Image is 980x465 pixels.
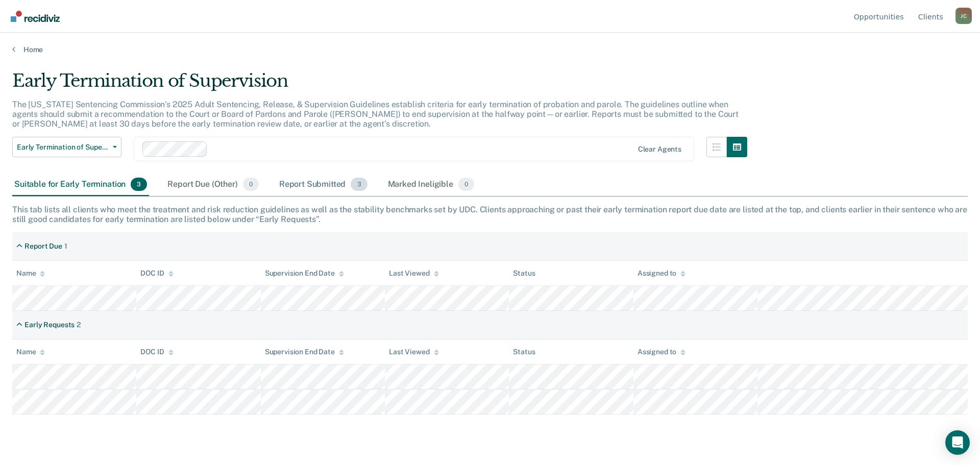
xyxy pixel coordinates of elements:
div: Report Due (Other)0 [165,174,260,196]
div: Last Viewed [389,348,438,356]
div: Marked Ineligible0 [386,174,477,196]
button: Profile dropdown button [955,8,972,24]
div: Supervision End Date [265,269,344,278]
span: 0 [243,178,259,191]
div: Clear agents [638,145,681,154]
div: DOC ID [140,269,173,278]
div: Name [16,269,45,278]
a: Home [12,45,968,54]
span: 0 [458,178,474,191]
div: Assigned to [638,269,685,278]
div: Supervision End Date [265,348,344,356]
span: 3 [351,178,367,191]
div: Assigned to [638,348,685,356]
div: J C [955,8,972,24]
span: 3 [131,178,147,191]
button: Early Termination of Supervision [12,137,121,157]
div: Name [16,348,45,356]
div: DOC ID [140,348,173,356]
div: This tab lists all clients who meet the treatment and risk reduction guidelines as well as the st... [12,205,968,224]
div: Last Viewed [389,269,438,278]
div: Report Due [24,242,62,251]
div: 2 [77,321,81,329]
div: Suitable for Early Termination3 [12,174,149,196]
div: Status [513,348,535,356]
div: Early Requests [24,321,75,329]
div: Open Intercom Messenger [945,430,970,455]
div: Status [513,269,535,278]
img: Recidiviz [11,11,60,22]
div: 1 [64,242,67,251]
span: Early Termination of Supervision [17,143,109,152]
p: The [US_STATE] Sentencing Commission’s 2025 Adult Sentencing, Release, & Supervision Guidelines e... [12,100,739,129]
div: Early Termination of Supervision [12,70,747,100]
div: Report Submitted3 [277,174,370,196]
div: Early Requests2 [12,316,85,333]
div: Report Due1 [12,238,71,255]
